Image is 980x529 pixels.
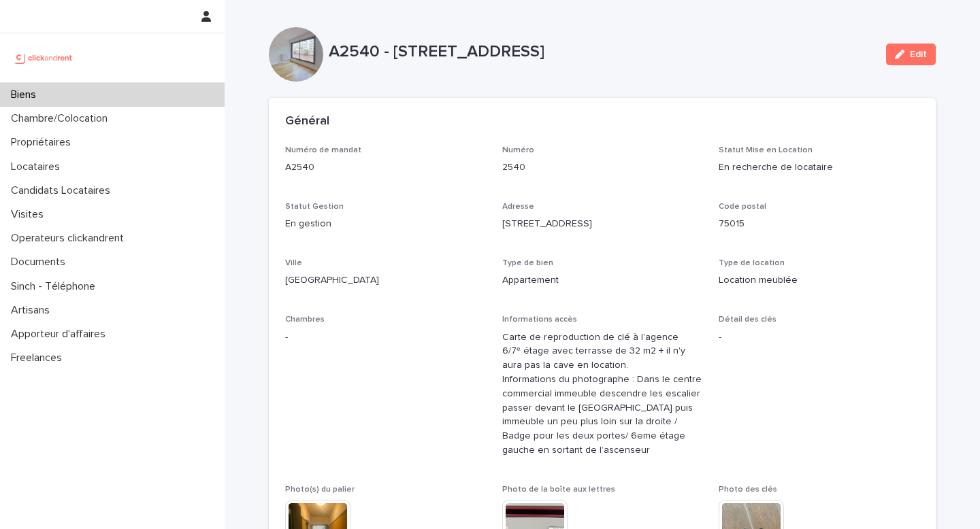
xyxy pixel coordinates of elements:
span: Chambres [285,315,325,324]
p: Propriétaires [5,136,82,149]
span: Informations accès [502,315,577,324]
span: Edit [910,50,927,59]
span: Détail des clés [719,315,777,324]
span: Numéro de mandat [285,146,361,154]
h2: Général [285,114,329,129]
span: Type de bien [502,259,553,267]
p: - [719,330,919,345]
p: Operateurs clickandrent [5,232,135,245]
p: Candidats Locataires [5,184,121,197]
span: Numéro [502,146,534,154]
p: Carte de reproduction de clé à l'agence 6/7ᵉ étage avec terrasse de 32 m2 + il n'y aura pas la ca... [502,330,703,458]
p: Artisans [5,304,61,317]
p: [STREET_ADDRESS] [502,217,703,231]
button: Edit [886,44,936,65]
span: Photo(s) du palier [285,485,355,494]
p: En recherche de locataire [719,160,919,175]
p: - [285,330,486,345]
span: Type de location [719,259,785,267]
img: UCB0brd3T0yccxBKYDjQ [11,44,77,71]
p: Locataires [5,160,71,173]
span: Adresse [502,203,534,211]
span: Ville [285,259,302,267]
p: A2540 - [STREET_ADDRESS] [329,42,875,62]
p: Sinch - Téléphone [5,280,106,293]
p: En gestion [285,217,486,231]
p: Apporteur d'affaires [5,328,116,341]
p: Biens [5,88,47,101]
span: Statut Gestion [285,203,344,211]
p: 2540 [502,160,703,175]
span: Photo de la boîte aux lettres [502,485,615,494]
p: Documents [5,256,76,269]
p: Location meublée [719,273,919,288]
span: Code postal [719,203,766,211]
p: [GEOGRAPHIC_DATA] [285,273,486,288]
span: Statut Mise en Location [719,146,813,154]
p: Appartement [502,273,703,288]
p: Chambre/Colocation [5,112,118,125]
p: Freelances [5,352,73,364]
p: Visites [5,208,54,221]
p: A2540 [285,160,486,175]
p: 75015 [719,217,919,231]
span: Photo des clés [719,485,777,494]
